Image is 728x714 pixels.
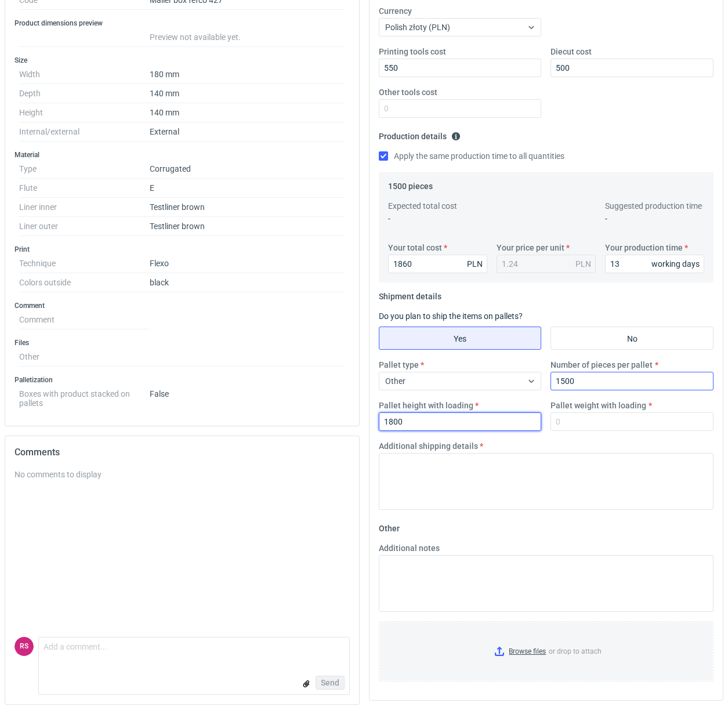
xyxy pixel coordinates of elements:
dt: Type [19,160,150,179]
input: 0 [388,255,487,273]
div: No comments to display [15,469,350,480]
dd: Flexo [150,254,345,273]
h3: Size [15,56,350,65]
label: Other tools cost [379,86,437,98]
button: Send [316,676,345,690]
label: Pallet weight with loading [550,400,646,411]
label: Your production time [605,242,683,253]
dd: Corrugated [150,160,345,179]
label: Number of pieces per pallet [550,359,653,371]
h3: Print [15,245,350,254]
dt: Depth [19,84,150,103]
dd: 140 mm [150,103,345,122]
label: Your price per unit [497,242,564,253]
label: Additional notes [379,542,440,554]
h3: Files [15,338,350,347]
legend: Other [379,519,400,533]
dt: Width [19,65,150,84]
legend: 1500 pieces [388,177,433,191]
dt: Flute [19,179,150,198]
span: Polish złoty (PLN) [385,23,450,32]
div: PLN [467,258,483,270]
dd: 140 mm [150,84,345,103]
dd: E [150,179,345,198]
label: Do you plan to ship the items on pallets? [379,311,523,321]
dt: Technique [19,254,150,273]
dt: Liner outer [19,217,150,236]
label: or drop to attach [379,622,713,681]
label: No [550,327,713,350]
dd: Testliner brown [150,217,345,236]
h2: Comments [15,445,350,459]
input: 0 [379,99,542,118]
input: 0 [379,412,542,431]
legend: Shipment details [379,287,441,301]
label: Pallet height with loading [379,400,473,411]
dt: Boxes with product stacked on pallets [19,385,150,408]
dd: False [150,385,345,408]
p: - [388,213,487,224]
dt: Colors outside [19,273,150,292]
input: 0 [605,255,704,273]
dd: black [150,273,345,292]
h3: Palletization [15,375,350,385]
input: 0 [550,372,713,390]
input: 0 [550,412,713,431]
dd: External [150,122,345,142]
h3: Product dimensions preview [15,19,350,28]
label: Additional shipping details [379,440,478,452]
dt: Other [19,347,150,367]
span: Send [321,679,339,687]
span: Preview not available yet. [150,32,241,42]
dd: 180 mm [150,65,345,84]
dt: Height [19,103,150,122]
p: - [605,213,704,224]
div: PLN [575,258,591,270]
h3: Comment [15,301,350,310]
label: Diecut cost [550,46,592,57]
label: Currency [379,5,412,17]
div: Rafał Stani [15,637,34,656]
input: 0 [550,59,713,77]
dt: Internal/external [19,122,150,142]
dd: Testliner brown [150,198,345,217]
label: Printing tools cost [379,46,446,57]
label: Apply the same production time to all quantities [379,150,564,162]
div: working days [651,258,700,270]
label: Your total cost [388,242,442,253]
legend: Production details [379,127,461,141]
label: Suggested production time [605,200,702,212]
figcaption: RS [15,637,34,656]
dt: Liner inner [19,198,150,217]
label: Pallet type [379,359,419,371]
span: Other [385,376,405,386]
dt: Comment [19,310,150,329]
label: Yes [379,327,542,350]
input: 0 [379,59,542,77]
label: Expected total cost [388,200,457,212]
h3: Material [15,150,350,160]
